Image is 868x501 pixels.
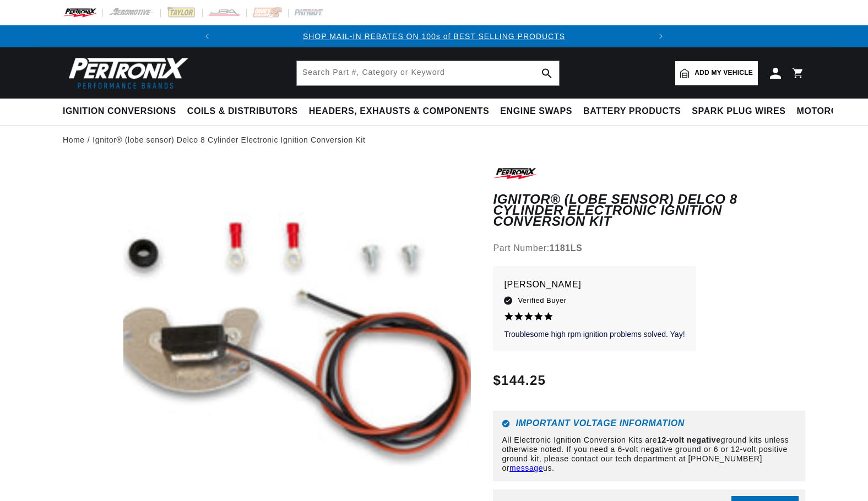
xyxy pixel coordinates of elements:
span: Engine Swaps [500,106,572,117]
div: Announcement [218,30,650,42]
img: Pertronix [63,54,189,92]
nav: breadcrumbs [63,134,805,146]
span: Spark Plug Wires [692,106,785,117]
summary: Battery Products [578,99,686,124]
p: All Electronic Ignition Conversion Kits are ground kits unless otherwise noted. If you need a 6-v... [502,435,796,472]
input: Search Part #, Category or Keyword [297,61,559,85]
summary: Ignition Conversions [63,99,182,124]
span: Coils & Distributors [187,106,298,117]
span: Ignition Conversions [63,106,176,117]
strong: 12-volt negative [657,435,720,444]
summary: Engine Swaps [495,99,578,124]
span: Battery Products [583,106,681,117]
h6: Important Voltage Information [502,420,796,428]
p: [PERSON_NAME] [504,277,685,292]
summary: Coils & Distributors [182,99,303,124]
a: Home [63,134,85,146]
a: Ignitor® (lobe sensor) Delco 8 Cylinder Electronic Ignition Conversion Kit [93,134,365,146]
div: 1 of 2 [218,30,650,42]
summary: Spark Plug Wires [686,99,791,124]
button: search button [535,61,559,85]
span: Motorcycle [797,106,862,117]
a: message [509,464,543,472]
p: Troublesome high rpm ignition problems solved. Yay! [504,329,685,340]
h1: Ignitor® (lobe sensor) Delco 8 Cylinder Electronic Ignition Conversion Kit [493,194,805,227]
a: SHOP MAIL-IN REBATES ON 100s of BEST SELLING PRODUCTS [303,32,565,41]
a: Add my vehicle [675,61,758,85]
summary: Headers, Exhausts & Components [303,99,495,124]
div: Part Number: [493,241,805,255]
button: Translation missing: en.sections.announcements.next_announcement [650,25,672,47]
span: Verified Buyer [518,295,566,307]
slideshow-component: Translation missing: en.sections.announcements.announcement_bar [35,25,833,47]
span: Add my vehicle [695,68,753,78]
span: Headers, Exhausts & Components [309,106,489,117]
summary: Motorcycle [791,99,868,124]
span: $144.25 [493,371,546,390]
strong: 1181LS [550,243,583,253]
button: Translation missing: en.sections.announcements.previous_announcement [196,25,218,47]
